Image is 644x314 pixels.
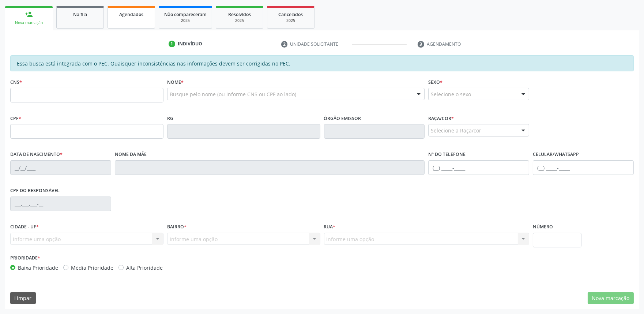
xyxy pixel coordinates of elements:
[18,264,58,272] label: Baixa Prioridade
[25,10,33,18] div: person_add
[533,149,579,160] label: Celular/WhatsApp
[164,18,207,23] div: 2025
[588,292,634,304] button: Nova marcação
[431,90,471,98] span: Selecione o sexo
[10,221,39,233] label: Cidade - UF
[167,76,184,88] label: Nome
[533,160,634,175] input: (__) _____-_____
[279,11,303,18] span: Cancelados
[10,76,22,88] label: CNS
[428,149,466,160] label: Nº do Telefone
[10,149,63,160] label: Data de nascimento
[126,264,163,272] label: Alta Prioridade
[71,264,113,272] label: Média Prioridade
[73,11,87,18] span: Na fila
[170,90,296,98] span: Busque pelo nome (ou informe CNS ou CPF ao lado)
[221,18,258,23] div: 2025
[119,11,143,18] span: Agendados
[228,11,251,18] span: Resolvidos
[164,11,207,18] span: Não compareceram
[272,18,309,23] div: 2025
[10,197,111,211] input: ___.___.___-__
[10,185,60,197] label: CPF do responsável
[10,20,48,26] div: Nova marcação
[324,221,336,233] label: Rua
[167,113,173,124] label: RG
[169,41,175,47] div: 1
[324,113,361,124] label: Órgão emissor
[115,149,147,160] label: Nome da mãe
[431,127,481,134] span: Selecione a Raça/cor
[167,221,187,233] label: Bairro
[178,41,202,47] div: Indivíduo
[428,76,442,88] label: Sexo
[10,113,21,124] label: CPF
[428,113,454,124] label: Raça/cor
[428,160,529,175] input: (__) _____-_____
[533,221,553,233] label: Número
[10,160,111,175] input: __/__/____
[10,253,40,264] label: Prioridade
[10,55,634,71] div: Essa busca está integrada com o PEC. Quaisquer inconsistências nas informações devem ser corrigid...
